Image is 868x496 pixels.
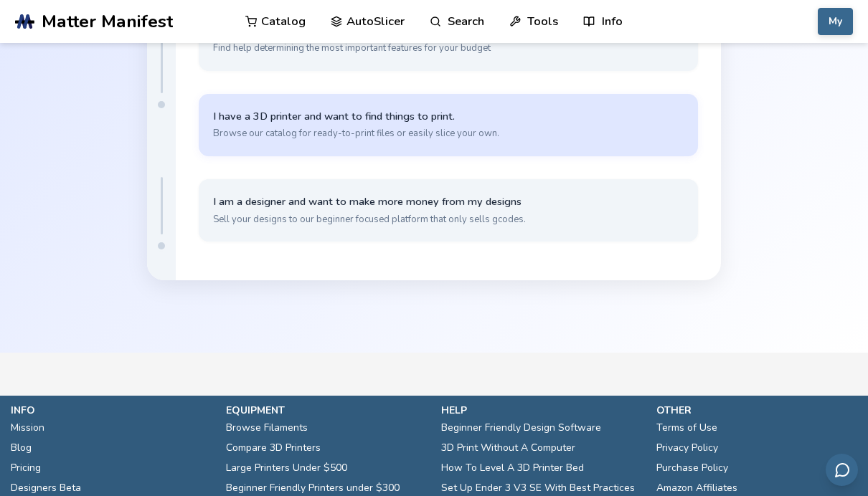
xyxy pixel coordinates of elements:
[11,403,212,418] p: info
[11,458,41,478] a: Pricing
[656,438,718,458] a: Privacy Policy
[818,8,853,35] button: My
[226,458,347,478] a: Large Printers Under $500
[656,458,728,478] a: Purchase Policy
[226,438,321,458] a: Compare 3D Printers
[826,454,858,486] button: Send feedback via email
[213,213,684,226] span: Sell your designs to our beginner focused platform that only sells gcodes.
[11,418,44,438] a: Mission
[42,11,173,32] span: Matter Manifest
[199,94,698,156] button: I have a 3D printer and want to find things to print.Browse our catalog for ready-to-print files ...
[441,403,642,418] p: help
[226,418,308,438] a: Browse Filaments
[441,458,584,478] a: How To Level A 3D Printer Bed
[213,42,684,54] span: Find help determining the most important features for your budget
[441,418,601,438] a: Beginner Friendly Design Software
[199,179,698,242] button: I am a designer and want to make more money from my designsSell your designs to our beginner focu...
[226,403,427,418] p: equipment
[213,110,684,123] span: I have a 3D printer and want to find things to print.
[213,195,684,209] span: I am a designer and want to make more money from my designs
[656,418,717,438] a: Terms of Use
[441,438,575,458] a: 3D Print Without A Computer
[11,438,32,458] a: Blog
[656,403,857,418] p: other
[213,127,684,140] span: Browse our catalog for ready-to-print files or easily slice your own.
